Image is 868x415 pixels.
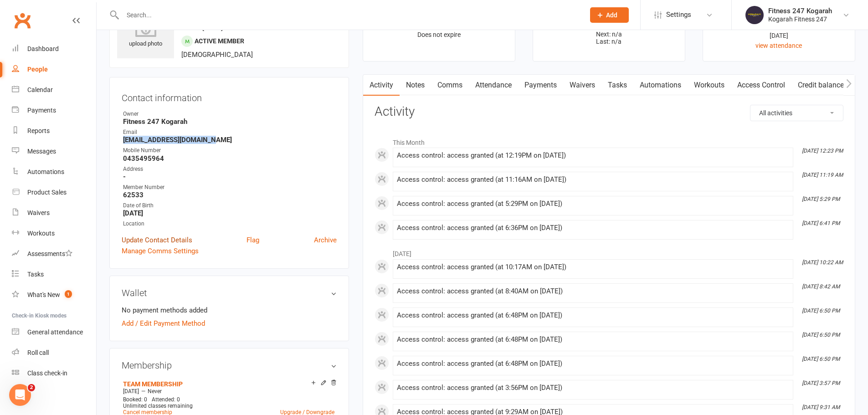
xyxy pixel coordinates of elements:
[397,224,789,232] div: Access control: access granted (at 6:36PM on [DATE])
[397,384,789,392] div: Access control: access granted (at 3:56PM on [DATE])
[375,133,843,148] li: This Month
[802,356,840,362] i: [DATE] 6:50 PM
[181,51,253,59] span: [DEMOGRAPHIC_DATA]
[469,75,518,96] a: Attendance
[123,173,337,181] strong: -
[123,209,337,217] strong: [DATE]
[123,136,337,144] strong: [EMAIL_ADDRESS][DOMAIN_NAME]
[666,5,691,25] span: Settings
[27,271,44,278] div: Tasks
[802,380,840,386] i: [DATE] 3:57 PM
[27,250,72,257] div: Assessments
[802,332,840,338] i: [DATE] 6:50 PM
[397,176,789,184] div: Access control: access granted (at 11:16AM on [DATE])
[123,388,139,395] span: [DATE]
[397,312,789,319] div: Access control: access granted (at 6:48PM on [DATE])
[28,384,35,391] span: 2
[590,7,629,23] button: Add
[12,343,96,363] a: Roll call
[121,388,337,395] div: —
[27,148,56,155] div: Messages
[27,168,64,175] div: Automations
[397,360,789,368] div: Access control: access granted (at 6:48PM on [DATE])
[65,290,72,298] span: 1
[123,165,337,174] div: Address
[518,75,563,96] a: Payments
[122,288,337,298] h3: Wallet
[802,259,843,266] i: [DATE] 10:22 AM
[27,45,59,52] div: Dashboard
[27,349,49,356] div: Roll call
[563,75,601,96] a: Waivers
[27,107,56,114] div: Payments
[12,223,96,244] a: Workouts
[397,152,789,159] div: Access control: access granted (at 12:19PM on [DATE])
[711,31,847,41] div: [DATE]
[122,246,199,256] a: Manage Comms Settings
[148,388,162,395] span: Never
[120,9,578,21] input: Search...
[802,307,840,314] i: [DATE] 6:50 PM
[247,235,259,246] a: Flag
[397,200,789,208] div: Access control: access granted (at 5:29PM on [DATE])
[12,100,96,121] a: Payments
[27,209,50,216] div: Waivers
[12,244,96,264] a: Assessments
[12,203,96,223] a: Waivers
[152,396,180,403] span: Attended: 0
[123,380,183,388] a: TEAM MEMBERSHIP
[802,196,840,202] i: [DATE] 5:29 PM
[12,285,96,305] a: What's New1
[431,75,469,96] a: Comms
[27,127,50,134] div: Reports
[12,59,96,80] a: People
[633,75,688,96] a: Automations
[27,230,55,237] div: Workouts
[123,110,337,118] div: Owner
[606,11,617,19] span: Add
[417,31,461,38] span: Does not expire
[802,172,843,178] i: [DATE] 11:19 AM
[123,128,337,137] div: Email
[755,42,802,49] a: view attendance
[375,244,843,259] li: [DATE]
[123,396,147,403] span: Booked: 0
[397,287,789,295] div: Access control: access granted (at 8:40AM on [DATE])
[123,201,337,210] div: Date of Birth
[791,75,850,96] a: Credit balance
[123,118,337,126] strong: Fitness 247 Kogarah
[731,75,791,96] a: Access Control
[122,360,337,370] h3: Membership
[123,191,337,199] strong: 62533
[27,86,53,93] div: Calendar
[12,182,96,203] a: Product Sales
[541,31,677,45] p: Next: n/a Last: n/a
[802,220,840,226] i: [DATE] 6:41 PM
[27,291,60,298] div: What's New
[123,183,337,192] div: Member Number
[12,80,96,100] a: Calendar
[12,264,96,285] a: Tasks
[122,305,337,316] li: No payment methods added
[601,75,633,96] a: Tasks
[9,384,31,406] iframe: Intercom live chat
[12,162,96,182] a: Automations
[122,235,192,246] a: Update Contact Details
[12,121,96,141] a: Reports
[122,89,337,103] h3: Contact information
[375,105,843,119] h3: Activity
[12,39,96,59] a: Dashboard
[11,9,34,32] a: Clubworx
[400,75,431,96] a: Notes
[123,154,337,163] strong: 0435495964
[802,283,840,290] i: [DATE] 8:42 AM
[397,263,789,271] div: Access control: access granted (at 10:17AM on [DATE])
[27,328,83,336] div: General attendance
[123,403,193,409] span: Unlimited classes remaining
[688,75,731,96] a: Workouts
[12,363,96,384] a: Class kiosk mode
[802,404,840,410] i: [DATE] 9:31 AM
[27,189,67,196] div: Product Sales
[768,7,832,15] div: Fitness 247 Kogarah
[768,15,832,23] div: Kogarah Fitness 247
